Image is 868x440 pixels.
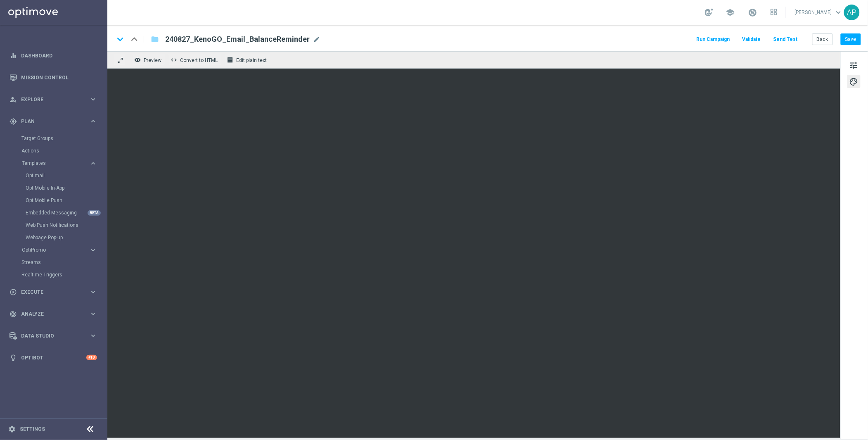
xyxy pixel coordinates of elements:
a: Webpage Pop-up [26,234,86,241]
i: keyboard_arrow_right [89,332,97,340]
button: track_changes Analyze keyboard_arrow_right [9,311,97,317]
i: lightbulb [9,354,17,362]
a: Embedded Messaging [26,209,86,216]
div: OptiPromo [21,244,107,256]
button: equalizer Dashboard [9,52,97,59]
i: equalizer [9,52,17,59]
div: OptiPromo [22,247,89,252]
button: Mission Control [9,74,97,81]
button: Back [812,33,833,45]
a: Dashboard [21,45,97,67]
i: gps_fixed [9,118,17,125]
i: keyboard_arrow_right [89,95,97,103]
div: Templates [21,157,107,244]
div: Optibot [9,347,97,369]
div: Webpage Pop-up [26,231,107,244]
button: Validate [741,34,762,45]
a: Streams [21,259,86,266]
a: Optimail [26,172,86,179]
button: person_search Explore keyboard_arrow_right [9,96,97,103]
span: palette [849,76,859,87]
i: keyboard_arrow_right [89,288,97,296]
span: keyboard_arrow_down [834,8,843,17]
i: person_search [9,96,17,103]
div: Target Groups [21,132,107,145]
div: Embedded Messaging [26,207,107,219]
button: lightbulb Optibot +10 [9,354,97,361]
div: Dashboard [9,45,97,67]
span: Execute [21,290,89,295]
button: remove_red_eye Preview [132,55,165,65]
div: OptiMobile Push [26,194,107,207]
a: Mission Control [21,67,97,88]
span: school [726,8,735,17]
div: Data Studio [9,332,89,340]
span: Data Studio [21,333,89,338]
div: Mission Control [9,67,97,88]
div: OptiPromo keyboard_arrow_right [21,247,97,253]
div: play_circle_outline Execute keyboard_arrow_right [9,289,97,295]
i: remove_red_eye [134,57,141,63]
i: play_circle_outline [9,288,17,296]
span: Templates [22,161,81,166]
button: Send Test [772,34,799,45]
i: folder [151,34,159,44]
div: Web Push Notifications [26,219,107,231]
div: +10 [86,355,97,360]
i: keyboard_arrow_right [89,117,97,125]
span: Preview [144,57,161,63]
div: Optimail [26,169,107,182]
i: keyboard_arrow_right [89,159,97,167]
span: Validate [742,36,761,42]
div: Execute [9,288,89,296]
button: receipt Edit plain text [225,55,270,65]
div: Templates [22,161,89,166]
button: Data Studio keyboard_arrow_right [9,333,97,339]
div: Plan [9,118,89,125]
a: Web Push Notifications [26,222,86,228]
button: palette [847,75,861,88]
a: Actions [21,147,86,154]
span: Plan [21,119,89,124]
span: Convert to HTML [180,57,218,63]
span: 240827_KenoGO_Email_BalanceReminder [165,34,310,44]
button: gps_fixed Plan keyboard_arrow_right [9,118,97,125]
a: [PERSON_NAME]keyboard_arrow_down [794,6,844,19]
a: Optibot [21,347,86,369]
i: settings [8,426,16,433]
button: code Convert to HTML [168,55,221,65]
button: Templates keyboard_arrow_right [21,160,97,166]
span: mode_edit [313,36,320,43]
span: Edit plain text [236,57,267,63]
button: Run Campaign [695,34,731,45]
div: BETA [88,210,101,216]
div: Realtime Triggers [21,269,107,281]
i: keyboard_arrow_right [89,310,97,318]
span: Analyze [21,312,89,316]
i: keyboard_arrow_down [114,33,126,45]
div: Streams [21,256,107,269]
a: OptiMobile Push [26,197,86,204]
button: Save [841,33,861,45]
div: AP [844,5,860,20]
button: folder [150,33,160,46]
button: tune [847,58,861,71]
i: track_changes [9,310,17,318]
span: Explore [21,97,89,102]
span: OptiPromo [22,247,81,252]
i: receipt [227,57,233,63]
a: Target Groups [21,135,86,142]
span: code [171,57,177,63]
div: Analyze [9,310,89,318]
span: tune [849,60,859,71]
div: OptiMobile In-App [26,182,107,194]
a: Realtime Triggers [21,271,86,278]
